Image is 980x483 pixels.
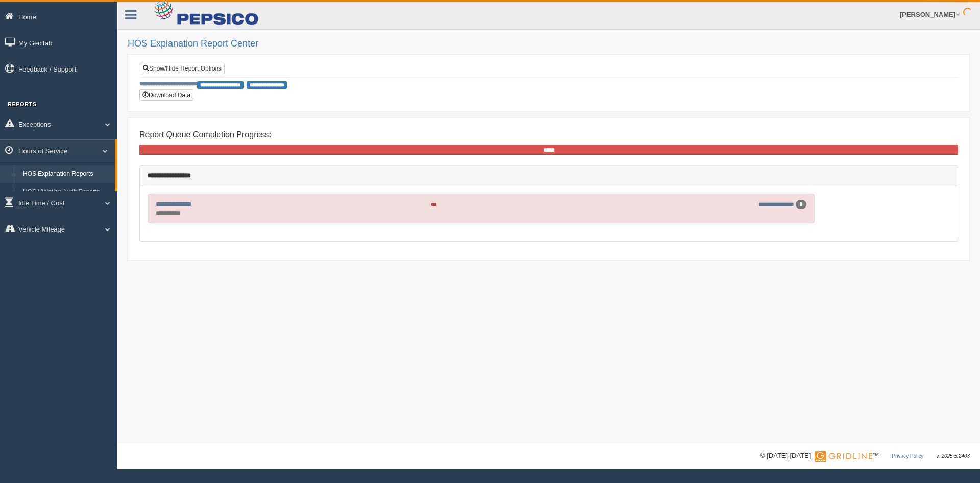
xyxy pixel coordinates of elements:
span: v. 2025.5.2403 [937,453,970,459]
a: HOS Explanation Reports [18,165,115,183]
a: Show/Hide Report Options [140,63,225,74]
div: © [DATE]-[DATE] - ™ [760,451,970,462]
h4: Report Queue Completion Progress: [139,130,958,140]
h2: HOS Explanation Report Center [128,39,970,49]
button: Download Data [139,89,193,101]
img: Gridline [815,451,872,462]
a: HOS Violation Audit Reports [18,183,115,201]
a: Privacy Policy [892,453,923,459]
